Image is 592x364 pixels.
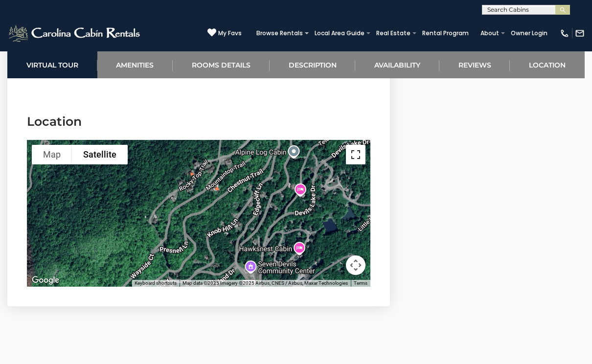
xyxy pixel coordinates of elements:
[7,51,97,78] a: Virtual Tour
[346,255,365,275] button: Map camera controls
[135,280,177,287] button: Keyboard shortcuts
[354,280,367,286] a: Terms (opens in new tab)
[182,280,348,286] span: Map data ©2025 Imagery ©2025 Airbus, CNES / Airbus, Maxar Technologies
[355,51,439,78] a: Availability
[173,51,270,78] a: Rooms Details
[27,113,370,130] h3: Location
[32,145,72,164] button: Show street map
[439,51,510,78] a: Reviews
[29,274,62,287] a: Open this area in Google Maps (opens a new window)
[371,26,415,40] a: Real Estate
[510,51,585,78] a: Location
[417,26,474,40] a: Rental Program
[207,28,242,38] a: My Favs
[97,51,173,78] a: Amenities
[251,26,308,40] a: Browse Rentals
[72,145,128,164] button: Show satellite imagery
[7,23,143,43] img: White-1-2.png
[575,28,585,38] img: mail-regular-white.png
[218,29,242,38] span: My Favs
[310,26,369,40] a: Local Area Guide
[476,26,504,40] a: About
[346,145,365,164] button: Toggle fullscreen view
[560,28,569,38] img: phone-regular-white.png
[506,26,552,40] a: Owner Login
[270,51,356,78] a: Description
[29,274,62,287] img: Google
